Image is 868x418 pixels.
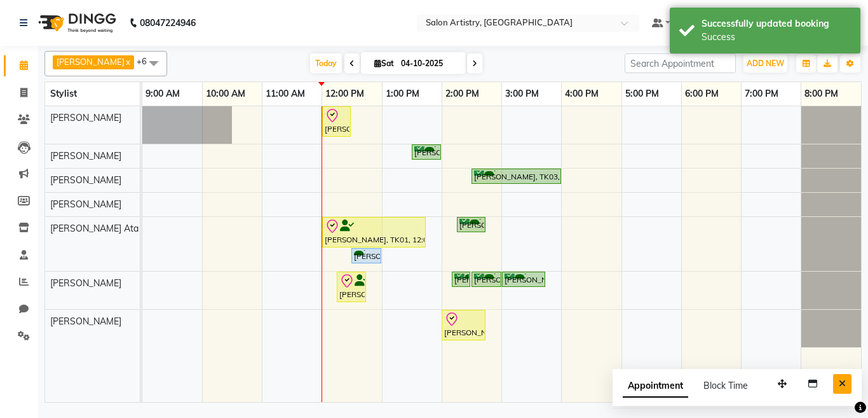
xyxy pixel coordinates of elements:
[625,53,736,73] input: Search Appointment
[50,88,77,99] span: Stylist
[473,274,500,286] div: [PERSON_NAME], TK05, 02:30 PM-03:00 PM, Wash - Wash & Plain Dry (Upto Mid Back)
[503,274,544,286] div: [PERSON_NAME], TK04, 03:00 PM-03:45 PM, Cut - Hair Cut (Sr Stylist) (Wash & Conditioning)
[473,171,560,183] div: [PERSON_NAME], TK03, 02:30 PM-04:00 PM, Anti Tan Pedicure
[383,85,423,103] a: 1:00 PM
[50,112,121,123] span: [PERSON_NAME]
[262,85,308,103] a: 11:00 AM
[338,274,365,300] div: [PERSON_NAME], TK01, 12:15 PM-12:45 PM, Waxing - Argan Oil Wax - Full Waxing (Hands, Legs, Peel O...
[458,219,484,231] div: [PERSON_NAME], TK03, 02:15 PM-02:45 PM, Spa - Just For You _Upto Mid Back
[703,380,748,391] span: Block Time
[747,59,784,68] span: ADD NEW
[50,277,121,289] span: [PERSON_NAME]
[442,85,482,103] a: 2:00 PM
[443,312,484,338] div: [PERSON_NAME], TK01, 02:00 PM-02:45 PM, Aroma Pedicure
[142,85,183,103] a: 9:00 AM
[453,274,469,286] div: [PERSON_NAME], TK05, 02:10 PM-02:20 PM, PREMIUM WASH
[323,108,349,135] div: [PERSON_NAME], TK01, 12:00 PM-12:30 PM, HAIR CUT SENIOR STYLIST MEN
[322,85,367,103] a: 12:00 PM
[743,55,787,73] button: ADD NEW
[50,174,121,186] span: [PERSON_NAME]
[32,5,119,41] img: logo
[371,59,397,68] span: Sat
[50,223,165,234] span: [PERSON_NAME] Ata Waris
[50,150,121,162] span: [PERSON_NAME]
[397,54,461,73] input: 2025-10-04
[50,199,121,210] span: [PERSON_NAME]
[702,31,851,44] div: Success
[562,85,602,103] a: 4:00 PM
[833,374,851,394] button: Close
[50,316,121,327] span: [PERSON_NAME]
[801,85,841,103] a: 8:00 PM
[413,146,440,158] div: [PERSON_NAME], TK03, 01:30 PM-02:00 PM, Back Massage - Detoxifying/Relaxing/Stress Relieving
[742,85,782,103] a: 7:00 PM
[702,17,851,31] div: Successfully updated booking
[353,250,380,262] div: [PERSON_NAME], TK02, 12:30 PM-01:00 PM, Spa - Protein Rush_Mid Back
[140,5,196,41] b: 08047224946
[137,56,156,66] span: +6
[682,85,722,103] a: 6:00 PM
[502,85,542,103] a: 3:00 PM
[323,219,424,246] div: [PERSON_NAME], TK01, 12:00 PM-01:45 PM, Hair Colour - Natural Global (Upto Mid Back)
[125,57,130,67] a: x
[310,53,342,73] span: Today
[623,375,688,398] span: Appointment
[57,57,125,67] span: [PERSON_NAME]
[622,85,662,103] a: 5:00 PM
[203,85,248,103] a: 10:00 AM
